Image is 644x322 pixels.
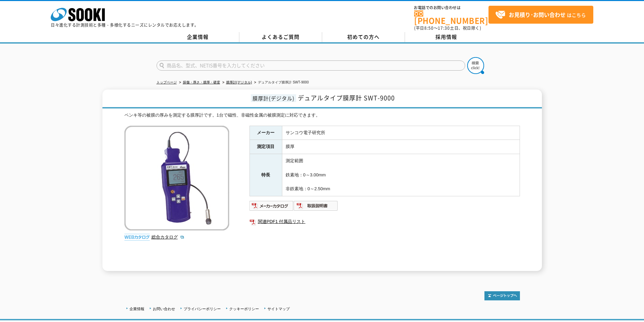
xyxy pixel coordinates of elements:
a: よくあるご質問 [239,32,322,42]
img: 取扱説明書 [294,200,338,211]
a: 初めての方へ [322,32,405,42]
div: ペンキ等の被膜の厚みを測定する膜厚計です。1台で磁性、非磁性金属の被膜測定に対応できます。 [124,112,520,119]
a: クッキーポリシー [229,307,259,311]
img: メーカーカタログ [249,200,294,211]
a: プライバシーポリシー [184,307,221,311]
a: お問い合わせ [153,307,175,311]
a: [PHONE_NUMBER] [414,10,488,24]
a: お見積り･お問い合わせはこちら [488,6,593,24]
a: 関連PDF1 付属品リスト [249,217,520,226]
span: 初めての方へ [347,33,380,41]
a: 採用情報 [405,32,488,42]
span: お電話でのお問い合わせは [414,6,488,10]
li: デュアルタイプ膜厚計 SWT-9000 [253,79,309,86]
a: 取扱説明書 [294,205,338,210]
th: 測定項目 [249,140,282,154]
p: 日々進化する計測技術と多種・多様化するニーズにレンタルでお応えします。 [51,23,199,27]
span: 17:30 [438,25,450,31]
a: 企業情報 [129,307,144,311]
span: 8:50 [424,25,434,31]
span: (平日 ～ 土日、祝日除く) [414,25,481,31]
span: デュアルタイプ膜厚計 SWT-9000 [298,93,395,102]
td: 測定範囲 鉄素地：0～3.00mm 非鉄素地：0～2.50mm [282,154,520,196]
a: メーカーカタログ [249,205,294,210]
a: 総合カタログ [151,234,185,240]
a: トップページ [157,80,177,84]
td: 膜厚 [282,140,520,154]
strong: お見積り･お問い合わせ [509,10,566,19]
img: トップページへ [484,291,520,300]
img: webカタログ [124,234,150,241]
th: メーカー [249,126,282,140]
th: 特長 [249,154,282,196]
span: 膜厚計(デジタル) [251,94,296,102]
a: サイトマップ [267,307,290,311]
td: サンコウ電子研究所 [282,126,520,140]
a: 膜厚計(デジタル) [226,80,252,84]
img: btn_search.png [467,57,484,74]
img: デュアルタイプ膜厚計 SWT-9000 [124,126,229,230]
input: 商品名、型式、NETIS番号を入力してください [157,60,465,71]
a: 探傷・厚さ・膜厚・硬度 [183,80,220,84]
a: 企業情報 [157,32,239,42]
span: はこちら [495,10,586,20]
